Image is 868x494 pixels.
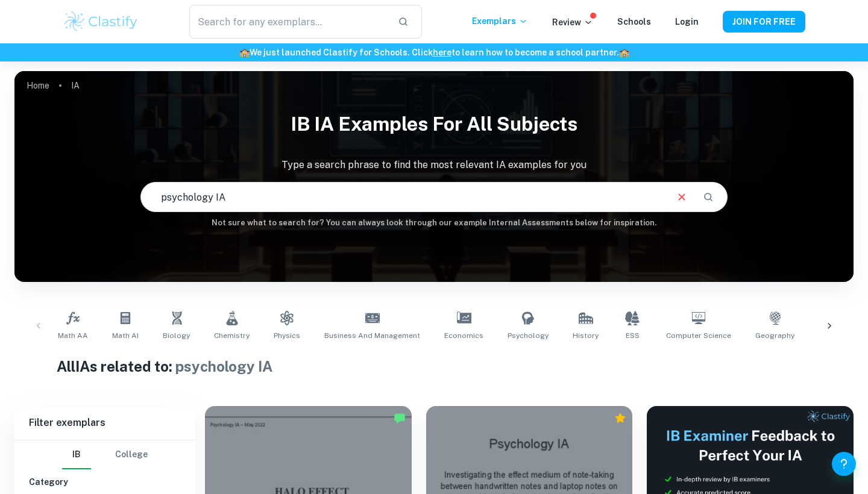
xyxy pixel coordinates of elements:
[14,158,854,172] p: Type a search phrase to find the most relevant IA examples for you
[141,180,665,214] input: E.g. player arrangements, enthalpy of combustion, analysis of a big city...
[755,330,794,341] span: Geography
[614,412,626,424] div: Premium
[444,330,483,341] span: Economics
[29,475,181,489] h6: Category
[115,440,148,469] button: College
[58,330,88,341] span: Math AA
[214,330,250,341] span: Chemistry
[832,452,856,476] button: Help and Feedback
[472,14,528,28] p: Exemplars
[394,412,406,424] img: Marked
[573,330,599,341] span: History
[626,330,640,341] span: ESS
[723,11,805,33] button: JOIN FOR FREE
[57,355,812,377] h1: All IAs related to:
[27,77,49,94] a: Home
[324,330,420,341] span: Business and Management
[189,5,388,39] input: Search for any exemplars...
[619,48,629,57] span: 🏫
[433,48,451,57] a: here
[14,217,854,229] h6: Not sure what to search for? You can always look through our example Internal Assessments below f...
[62,440,148,469] div: Filter type choice
[274,330,300,341] span: Physics
[63,10,139,34] img: Clastify logo
[617,17,651,27] a: Schools
[675,17,699,27] a: Login
[666,330,731,341] span: Computer Science
[175,358,272,375] span: psychology IA
[552,16,593,29] p: Review
[239,48,250,57] span: 🏫
[508,330,549,341] span: Psychology
[62,440,91,469] button: IB
[14,105,854,143] h1: IB IA examples for all subjects
[14,406,195,440] h6: Filter exemplars
[112,330,139,341] span: Math AI
[163,330,190,341] span: Biology
[2,46,866,59] h6: We just launched Clastify for Schools. Click to learn how to become a school partner.
[71,79,80,92] p: IA
[698,187,719,207] button: Search
[670,186,693,208] button: Clear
